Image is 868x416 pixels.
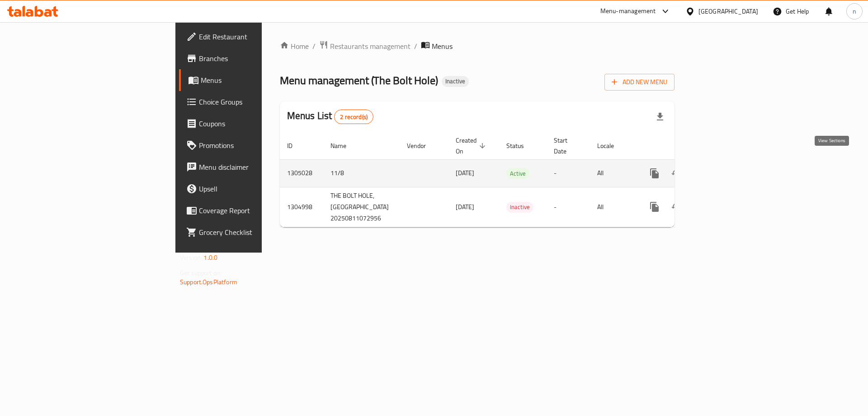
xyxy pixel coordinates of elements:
[612,77,667,88] span: Add New Menu
[179,156,321,178] a: Menu disclaimer
[665,196,687,218] button: Change Status
[590,187,637,227] td: All
[280,40,675,52] nav: breadcrumb
[506,202,533,212] span: Inactive
[287,140,304,151] span: ID
[506,168,529,179] span: Active
[644,163,665,184] button: more
[179,200,321,221] a: Coverage Report
[432,41,453,52] span: Menus
[180,267,222,279] span: Get support on:
[319,40,410,52] a: Restaurants management
[330,41,410,52] span: Restaurants management
[547,187,590,227] td: -
[442,77,469,85] span: Inactive
[407,140,438,151] span: Vendor
[199,53,313,64] span: Branches
[637,132,738,160] th: Actions
[280,70,438,91] span: Menu management ( The Bolt Hole )
[280,132,738,227] table: enhanced table
[597,140,626,151] span: Locale
[456,167,474,179] span: [DATE]
[644,196,665,218] button: more
[600,6,656,17] div: Menu-management
[506,140,536,151] span: Status
[179,221,321,243] a: Grocery Checklist
[199,183,313,194] span: Upsell
[179,91,321,113] a: Choice Groups
[199,118,313,129] span: Coupons
[201,75,313,86] span: Menus
[180,252,202,263] span: Version:
[179,134,321,156] a: Promotions
[853,6,856,16] span: n
[199,31,313,42] span: Edit Restaurant
[323,187,400,227] td: THE BOLT HOLE, [GEOGRAPHIC_DATA] 20250811072956
[323,159,400,187] td: 11/8
[456,135,488,157] span: Created On
[590,159,637,187] td: All
[199,96,313,107] span: Choice Groups
[649,106,671,128] div: Export file
[665,163,687,184] button: Change Status
[180,276,237,288] a: Support.OpsPlatform
[179,69,321,91] a: Menus
[179,113,321,134] a: Coupons
[199,140,313,151] span: Promotions
[698,6,758,16] div: [GEOGRAPHIC_DATA]
[604,74,675,91] button: Add New Menu
[330,140,358,151] span: Name
[203,252,217,263] span: 1.0.0
[199,205,313,216] span: Coverage Report
[554,135,579,157] span: Start Date
[199,162,313,172] span: Menu disclaimer
[414,41,417,52] li: /
[547,159,590,187] td: -
[199,227,313,238] span: Grocery Checklist
[179,48,321,69] a: Branches
[287,109,373,124] h2: Menus List
[179,178,321,200] a: Upsell
[179,26,321,48] a: Edit Restaurant
[335,113,373,121] span: 2 record(s)
[456,201,474,213] span: [DATE]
